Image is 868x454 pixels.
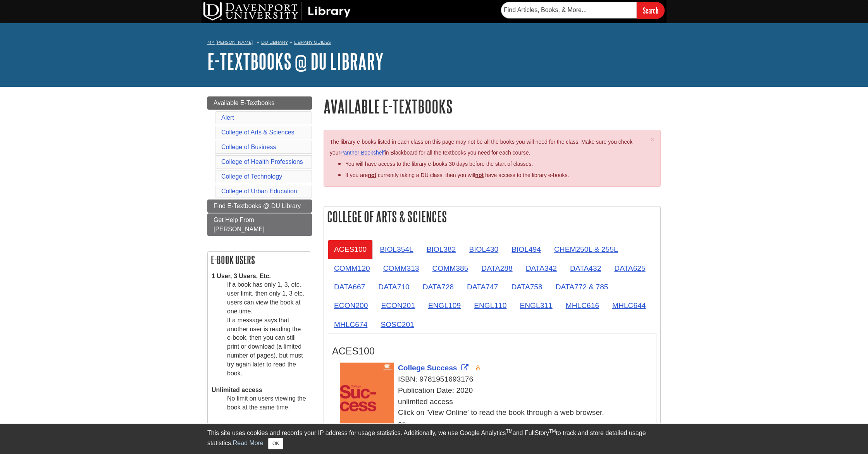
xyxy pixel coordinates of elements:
a: COMM120 [328,259,376,278]
a: ENGL311 [513,296,558,315]
a: BIOL354L [374,240,419,259]
a: Get Help From [PERSON_NAME] [207,213,312,236]
a: DATA710 [372,277,415,296]
a: Library Guides [294,40,331,45]
a: COMM313 [377,259,425,278]
a: College of Health Professions [221,158,303,165]
a: DATA728 [417,277,460,296]
div: ISBN: 9781951693176 [340,374,652,385]
a: ECON201 [375,296,421,315]
span: College Success [398,364,457,372]
div: Publication Date: 2020 [340,385,652,396]
a: DATA667 [328,277,371,296]
h3: ACES100 [332,346,652,357]
a: DATA772 & 785 [549,277,615,296]
a: MHLC644 [606,296,652,315]
u: not [475,172,484,178]
img: Open Access [475,365,481,371]
form: Searches DU Library's articles, books, and more [501,2,665,19]
h1: Available E-Textbooks [324,96,661,116]
div: This site uses cookies and records your IP address for usage statistics. Additionally, we use Goo... [207,428,661,449]
a: College of Business [221,144,276,150]
a: DATA432 [564,259,607,278]
h2: E-book Users [208,252,311,268]
a: Link opens in new window [398,364,470,372]
a: DU Library [261,40,288,45]
span: If you are currently taking a DU class, then you will have access to the library e-books. [345,172,569,178]
a: Read More [233,440,263,446]
a: ENGL109 [422,296,467,315]
input: Search [637,2,665,19]
a: BIOL382 [420,240,462,259]
a: COMM385 [426,259,475,278]
a: Find E-Textbooks @ DU Library [207,199,312,213]
sup: TM [549,428,556,434]
dd: No limit on users viewing the book at the same time. [227,394,307,412]
a: ACES100 [328,240,373,259]
input: Find Articles, Books, & More... [501,2,637,18]
a: ECON200 [328,296,374,315]
span: Get Help From [PERSON_NAME] [214,217,265,232]
a: E-Textbooks @ DU Library [207,49,384,73]
a: Available E-Textbooks [207,96,312,110]
button: Close [268,438,283,449]
img: Cover Art [340,363,394,433]
div: unlimited access Click on 'View Online' to read the book through a web browser. or Click on 'Down... [340,396,652,441]
h2: College of Arts & Sciences [324,206,660,227]
a: DATA342 [520,259,563,278]
dt: 1 User, 3 Users, Etc. [212,272,307,281]
span: Available E-Textbooks [214,100,274,106]
span: The library e-books listed in each class on this page may not be all the books you will need for ... [330,139,632,156]
span: You will have access to the library e-books 30 days before the start of classes. [345,161,533,167]
a: CHEM250L & 255L [548,240,624,259]
dd: If a book has only 1, 3, etc. user limit, then only 1, 3 etc. users can view the book at one time... [227,280,307,378]
button: Close [650,135,655,143]
a: DATA747 [461,277,504,296]
a: DATA758 [505,277,548,296]
div: Guide Page Menu [207,96,312,432]
a: DATA625 [608,259,651,278]
a: DATA288 [475,259,518,278]
img: DU Library [203,2,351,21]
a: College of Technology [221,173,282,180]
a: College of Arts & Sciences [221,129,294,136]
span: Find E-Textbooks @ DU Library [214,203,301,209]
a: MHLC674 [328,315,374,334]
a: BIOL430 [463,240,505,259]
a: BIOL494 [505,240,547,259]
sup: TM [506,428,512,434]
a: College of Urban Education [221,188,297,194]
nav: breadcrumb [207,37,661,50]
a: MHLC616 [560,296,605,315]
strong: not [368,172,376,178]
a: ENGL110 [468,296,513,315]
a: My [PERSON_NAME] [207,39,253,46]
a: SOSC201 [374,315,420,334]
a: Panther Bookshelf [340,150,384,156]
span: × [650,135,655,144]
a: Alert [221,114,234,121]
dt: Unlimited access [212,386,307,395]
